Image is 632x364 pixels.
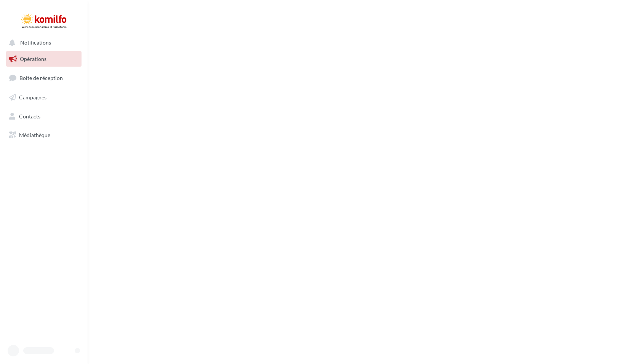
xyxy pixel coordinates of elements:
a: Opérations [5,51,83,67]
span: Médiathèque [19,132,50,138]
a: Contacts [5,109,83,125]
a: Médiathèque [5,127,83,143]
a: Campagnes [5,89,83,105]
span: Campagnes [19,94,46,101]
a: Boîte de réception [5,70,83,86]
span: Contacts [19,113,40,119]
span: Notifications [20,40,51,46]
span: Opérations [20,56,46,62]
span: Boîte de réception [19,75,63,81]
